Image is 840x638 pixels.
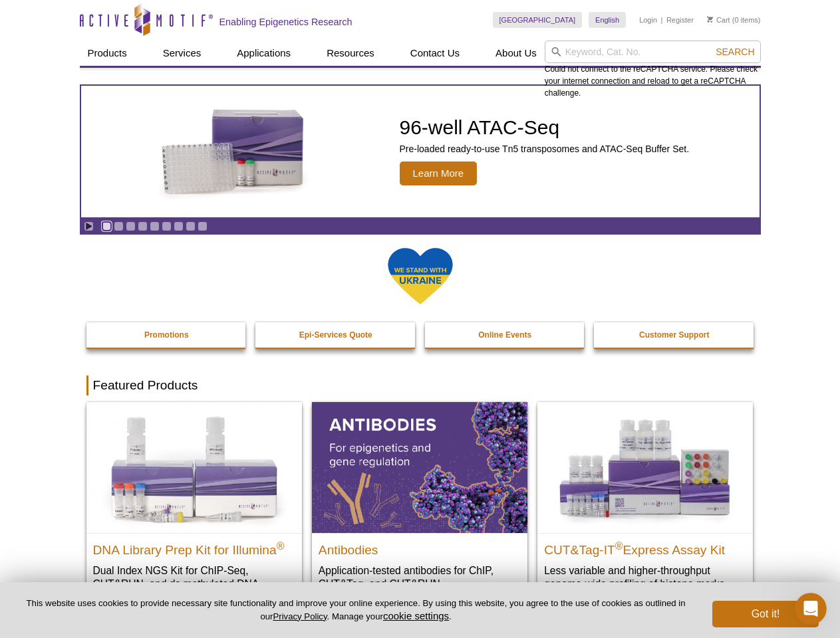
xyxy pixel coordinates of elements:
a: Products [80,41,135,66]
a: Online Events [425,322,586,348]
p: Application-tested antibodies for ChIP, CUT&Tag, and CUT&RUN. [319,564,521,591]
sup: ® [615,540,623,551]
h2: Featured Products [86,375,754,395]
a: Go to slide 7 [174,221,184,231]
a: Resources [319,41,382,66]
a: Go to slide 6 [162,221,172,231]
strong: Epi-Services Quote [299,330,372,340]
button: Got it! [712,601,819,627]
li: | [661,12,663,28]
a: Go to slide 4 [138,221,148,231]
strong: Customer Support [639,330,709,340]
sup: ® [277,540,285,551]
a: Promotions [86,322,247,348]
strong: Promotions [144,330,189,340]
a: Register [666,15,694,25]
a: Privacy Policy [273,611,327,621]
a: Cart [707,15,730,25]
img: DNA Library Prep Kit for Illumina [86,402,302,532]
a: Go to slide 5 [150,221,160,231]
p: Dual Index NGS Kit for ChIP-Seq, CUT&RUN, and ds methylated DNA assays. [93,564,295,604]
a: Go to slide 2 [114,221,124,231]
h2: CUT&Tag-IT Express Assay Kit [544,537,746,557]
strong: Online Events [478,330,531,340]
img: Your Cart [707,16,713,23]
span: Search [716,47,754,57]
h2: Antibodies [319,537,521,557]
a: Contact Us [402,41,468,66]
a: Services [155,41,210,66]
a: DNA Library Prep Kit for Illumina DNA Library Prep Kit for Illumina® Dual Index NGS Kit for ChIP-... [86,402,302,617]
a: About Us [488,41,545,66]
h2: Enabling Epigenetics Research [219,16,352,28]
a: Login [639,15,657,25]
img: All Antibodies [312,402,527,532]
a: Go to slide 1 [102,221,112,231]
iframe: Intercom live chat [795,593,827,625]
a: Applications [229,41,299,66]
a: CUT&Tag-IT® Express Assay Kit CUT&Tag-IT®Express Assay Kit Less variable and higher-throughput ge... [537,402,753,603]
a: All Antibodies Antibodies Application-tested antibodies for ChIP, CUT&Tag, and CUT&RUN. [312,402,527,603]
img: We Stand With Ukraine [387,247,454,306]
a: [GEOGRAPHIC_DATA] [493,12,583,28]
a: Go to slide 8 [186,221,196,231]
input: Keyword, Cat. No. [545,41,761,63]
button: Search [712,46,758,58]
p: This website uses cookies to provide necessary site functionality and improve your online experie... [21,597,690,623]
a: Epi-Services Quote [255,322,416,348]
a: English [589,12,626,28]
img: CUT&Tag-IT® Express Assay Kit [537,402,753,532]
button: cookie settings [383,610,449,621]
li: (0 items) [707,12,761,28]
div: Could not connect to the reCAPTCHA service. Please check your internet connection and reload to g... [545,41,761,99]
a: Go to slide 9 [198,221,208,231]
a: Toggle autoplay [84,221,94,231]
h2: DNA Library Prep Kit for Illumina [93,537,295,557]
a: Customer Support [594,322,755,348]
p: Less variable and higher-throughput genome-wide profiling of histone marks​. [544,564,746,591]
a: Go to slide 3 [126,221,136,231]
